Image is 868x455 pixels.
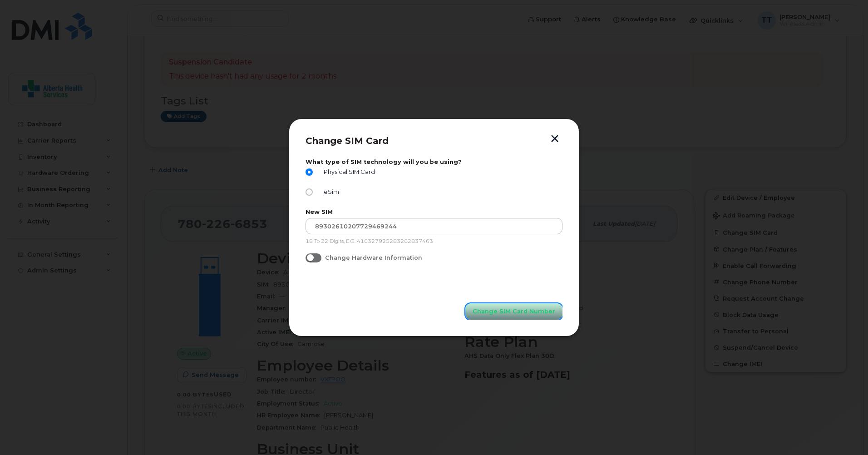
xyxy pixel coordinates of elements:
input: eSim [306,188,313,196]
button: Change SIM Card Number [465,303,562,320]
input: Change Hardware Information [306,253,313,261]
p: 18 To 22 Digits, E.G. 410327925283202837463 [306,238,562,245]
input: Input Your New SIM Number [306,218,562,234]
label: What type of SIM technology will you be using? [306,158,562,165]
span: Change SIM Card [306,135,389,146]
span: Change Hardware Information [325,254,422,261]
span: Change SIM Card Number [473,307,555,316]
input: Physical SIM Card [306,168,313,176]
label: New SIM [306,208,562,215]
span: eSim [320,188,339,195]
span: Physical SIM Card [320,168,375,175]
